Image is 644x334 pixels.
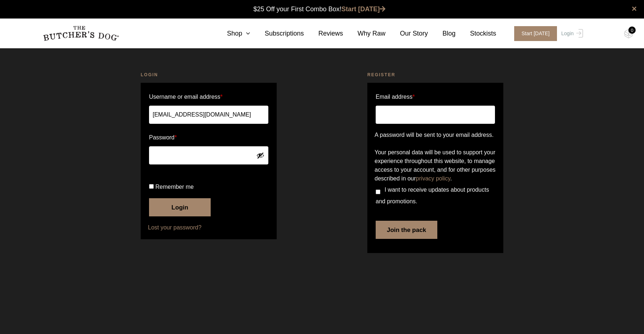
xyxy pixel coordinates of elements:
img: TBD_Cart-Empty.png [624,29,633,38]
a: Login [560,26,583,41]
a: Lost your password? [148,223,269,232]
a: close [632,4,637,13]
p: Your personal data will be used to support your experience throughout this website, to manage acc... [375,148,496,183]
p: A password will be sent to your email address. [375,131,496,139]
a: Shop [212,29,250,38]
button: Show password [256,151,264,159]
span: Remember me [155,184,194,190]
label: Username or email address [149,91,268,103]
button: Join the pack [376,221,437,239]
a: Start [DATE] [342,5,386,13]
h2: Login [141,71,277,78]
label: Email address [376,91,415,103]
a: Stockists [455,29,496,38]
label: Password [149,132,268,143]
input: Remember me [149,184,154,189]
button: Login [149,198,211,216]
a: Our Story [385,29,428,38]
a: privacy policy [416,175,450,182]
div: 0 [628,27,636,34]
a: Subscriptions [250,29,304,38]
a: Why Raw [343,29,385,38]
input: I want to receive updates about products and promotions. [376,190,380,194]
span: Start [DATE] [514,26,557,41]
a: Reviews [304,29,343,38]
a: Blog [428,29,455,38]
span: I want to receive updates about products and promotions. [376,187,489,204]
a: Start [DATE] [507,26,560,41]
h2: Register [367,71,503,78]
